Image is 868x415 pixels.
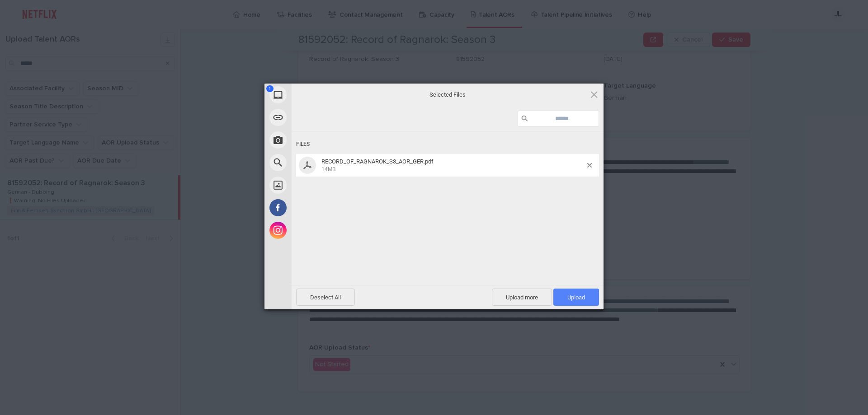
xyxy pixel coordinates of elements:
div: Take Photo [264,129,373,151]
span: Upload [567,294,585,301]
span: 14MB [321,166,335,173]
span: Click here or hit ESC to close picker [589,89,599,99]
span: Upload [553,289,599,306]
div: Web Search [264,151,373,174]
div: Files [296,136,599,153]
div: Facebook [264,196,373,219]
span: 1 [266,85,274,92]
div: My Device [264,84,373,106]
span: RECORD_OF_RAGNAROK_S3_AOR_GER.pdf [321,158,434,165]
span: RECORD_OF_RAGNAROK_S3_AOR_GER.pdf [319,158,587,173]
div: Instagram [264,219,373,242]
div: Link (URL) [264,106,373,129]
span: Upload more [492,289,552,306]
span: Selected Files [357,90,538,98]
span: Deselect All [296,289,355,306]
div: Unsplash [264,174,373,196]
